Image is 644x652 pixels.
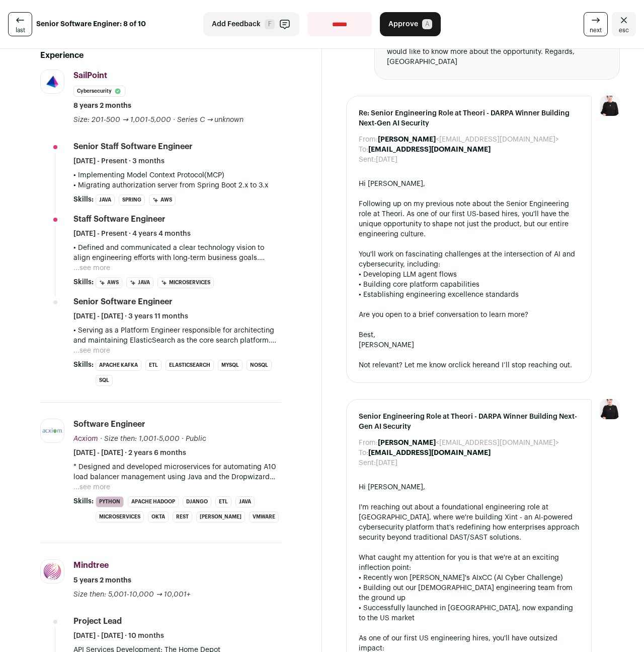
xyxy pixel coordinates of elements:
li: MySQL [218,360,243,371]
a: Close [612,12,636,36]
a: last [8,12,32,36]
span: F [265,19,275,29]
img: 0eb403086904c7570d4bfa13252e9632d840e513e3b80cf6a9f05e8eccbc6fcd.jpg [41,70,64,93]
span: 8 years 2 months [73,101,131,111]
button: Approve A [380,12,441,36]
dd: [DATE] [376,458,397,468]
p: • Migrating authorization server from Spring Boot 2.x to 3.x [73,180,281,190]
li: Java [126,277,153,288]
dt: To: [359,145,368,155]
span: [DATE] - [DATE] · 10 months [73,631,164,641]
span: Skills: [73,194,94,205]
button: ...see more [73,482,110,492]
span: Size: 201-500 → 1,001-5,000 [73,116,171,123]
span: Skills: [73,360,94,370]
li: Okta [148,511,169,523]
span: Acxiom [73,435,98,442]
p: • Implementing Model Context Protocol(MCP) [73,170,281,180]
li: ETL [145,360,162,371]
strong: Senior Software Enginer: 8 of 10 [36,19,146,29]
dt: From: [359,135,378,145]
dt: To: [359,448,368,458]
span: Add Feedback [212,19,261,29]
li: Django [183,496,211,507]
span: Skills: [73,277,94,287]
li: Elasticsearch [166,360,214,371]
span: 5 years 2 months [73,575,131,585]
span: · [182,434,184,444]
p: • Serving as a Platform Engineer responsible for architecting and maintaining ElasticSearch as th... [73,325,281,346]
div: Staff Software Engineer [73,214,166,225]
div: Project Lead [73,616,122,627]
span: SailPoint [73,72,107,80]
dt: Sent: [359,458,376,468]
img: 9240684-medium_jpg [600,96,620,116]
span: Approve [388,19,418,29]
dd: [DATE] [376,155,397,165]
span: [DATE] - [DATE] · 3 years 11 months [73,311,188,321]
p: * Designed and developed microservices for automating A10 load balancer management using Java and... [73,462,281,482]
span: Skills: [73,496,94,506]
li: Spring [119,194,145,206]
b: [PERSON_NAME] [378,136,436,143]
span: [DATE] - Present · 3 months [73,156,165,166]
div: Senior Software Engineer [73,296,173,307]
span: Series C → unknown [177,116,244,123]
li: VMware [249,511,279,523]
span: Mindtree [73,561,109,569]
li: AWS [96,277,122,288]
span: Size then: 5,001-10,000 → 10,001+ [73,591,190,598]
span: [DATE] - Present · 4 years 4 months [73,229,191,239]
b: [EMAIL_ADDRESS][DOMAIN_NAME] [368,146,491,153]
dt: From: [359,438,378,448]
dd: <[EMAIL_ADDRESS][DOMAIN_NAME]> [378,438,559,448]
span: last [16,26,25,34]
span: esc [619,26,629,34]
dd: <[EMAIL_ADDRESS][DOMAIN_NAME]> [378,135,559,145]
span: Public [186,435,206,442]
a: next [584,12,608,36]
li: Python [96,496,124,507]
li: Microservices [96,511,144,523]
li: REST [173,511,192,523]
span: Senior Engineering Role at Theori - DARPA Winner Building Next-Gen AI Security [359,412,579,432]
span: Re: Senior Engineering Role at Theori - DARPA Winner Building Next-Gen AI Security [359,108,579,128]
button: Add Feedback F [203,12,299,36]
dt: Sent: [359,155,376,165]
button: ...see more [73,263,110,273]
img: 9240684-medium_jpg [600,399,620,419]
div: Senior Staff Software Engineer [73,141,193,152]
div: Hi [PERSON_NAME], This looks like an interesting opportunity. I would like to know more about the... [387,37,607,67]
span: [DATE] - [DATE] · 2 years 6 months [73,448,186,458]
li: Java [235,496,255,507]
span: · Size then: 1,001-5,000 [100,435,180,442]
img: 8a5595630bc2da412c8efe7ff0152c43d4a781cd17b0c049930805735aebbefc.jpg [41,560,64,583]
span: next [590,26,602,34]
b: [EMAIL_ADDRESS][DOMAIN_NAME] [368,449,491,457]
li: NoSQL [247,360,272,371]
span: · [173,115,175,125]
li: Cybersecurity [73,86,125,97]
a: click here [455,362,487,369]
li: Apache Hadoop [128,496,179,507]
li: Apache Kafka [96,360,141,371]
li: ETL [215,496,231,507]
p: • Defined and communicated a clear technology vision to align engineering efforts with long-term ... [73,243,281,263]
img: 1aca577d6718cc47224729d90160077e6957b96c72f655dd3122d08b9184781f.jpg [41,419,64,442]
h2: Experience [40,49,281,61]
div: Software Engineer [73,419,145,430]
li: AWS [149,194,176,206]
li: SQL [96,375,113,386]
li: Microservices [157,277,214,288]
b: [PERSON_NAME] [378,439,436,446]
button: ...see more [73,346,110,356]
li: [PERSON_NAME] [196,511,245,523]
li: Java [96,194,115,206]
div: Hi [PERSON_NAME], Following up on my previous note about the Senior Engineering role at Theori. A... [359,179,579,370]
span: A [422,19,432,29]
